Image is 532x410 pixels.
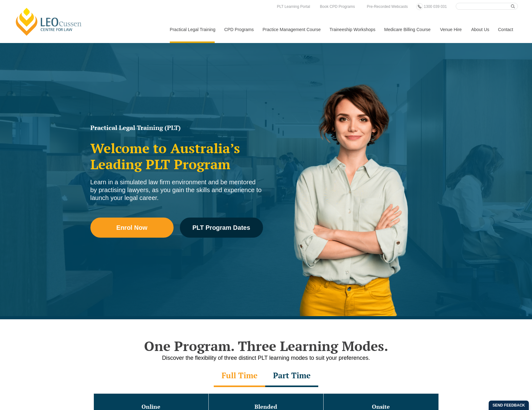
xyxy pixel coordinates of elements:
[90,178,263,202] div: Learn in a simulated law firm environment and be mentored by practising lawyers, as you gain the ...
[219,16,258,43] a: CPD Programs
[365,3,410,10] a: Pre-Recorded Webcasts
[209,404,323,410] h3: Blended
[258,16,325,43] a: Practice Management Course
[90,140,263,172] h2: Welcome to Australia’s Leading PLT Program
[490,368,516,394] iframe: LiveChat chat widget
[116,224,148,231] span: Enrol Now
[90,125,263,131] h1: Practical Legal Training (PLT)
[325,16,379,43] a: Traineeship Workshops
[192,224,250,231] span: PLT Program Dates
[466,16,493,43] a: About Us
[493,16,518,43] a: Contact
[90,218,174,238] a: Enrol Now
[435,16,466,43] a: Venue Hire
[422,3,448,10] a: 1300 039 031
[324,404,438,410] h3: Onsite
[87,338,445,354] h2: One Program. Three Learning Modes.
[94,404,208,410] h3: Online
[265,365,318,387] div: Part Time
[379,16,435,43] a: Medicare Billing Course
[424,4,447,9] span: 1300 039 031
[214,365,265,387] div: Full Time
[87,354,445,362] p: Discover the flexibility of three distinct PLT learning modes to suit your preferences.
[180,218,263,238] a: PLT Program Dates
[14,7,83,36] a: [PERSON_NAME] Centre for Law
[165,16,220,43] a: Practical Legal Training
[275,3,312,10] a: PLT Learning Portal
[318,3,356,10] a: Book CPD Programs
